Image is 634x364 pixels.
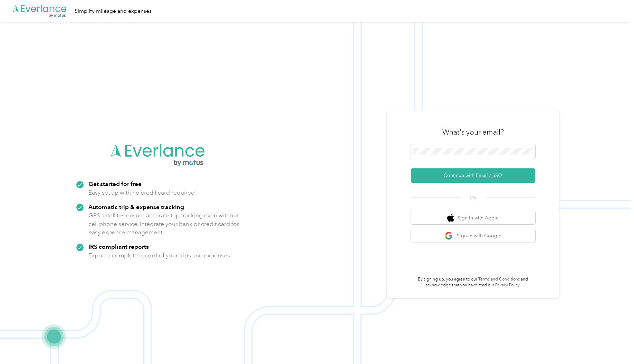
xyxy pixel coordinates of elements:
a: Terms and Conditions [478,277,520,282]
h3: What's your email? [442,127,504,137]
button: apple logoSign in with Apple [411,211,535,225]
img: google logo [445,232,453,240]
p: Easy set up with no credit card required [88,188,195,197]
p: GPS satellites ensure accurate trip tracking even without cell phone service. Integrate your bank... [88,211,239,237]
p: Export a complete record of your trips and expenses. [88,251,231,260]
button: Continue with Email / SSO [411,168,535,183]
a: Privacy Policy [495,283,520,288]
strong: Get started for free [88,180,142,187]
strong: IRS compliant reports [88,243,149,250]
button: google logoSign in with Google [411,229,535,243]
span: OR [461,194,485,201]
div: Simplify mileage and expenses [75,7,152,16]
strong: Automatic trip & expense tracking [88,203,184,210]
img: apple logo [447,214,454,222]
p: By signing up, you agree to our and acknowledge that you have read our . [411,276,535,288]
